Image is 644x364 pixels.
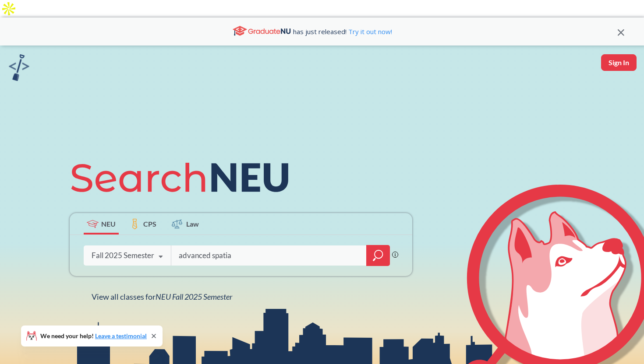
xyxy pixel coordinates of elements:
[186,219,199,229] span: Law
[178,246,360,265] input: Class, professor, course number, "phrase"
[143,219,156,229] span: CPS
[92,292,232,301] span: View all classes for
[95,332,147,339] a: Leave a testimonial
[293,27,392,36] span: has just released!
[9,54,29,84] a: sandbox logo
[373,249,383,262] svg: magnifying glass
[9,54,29,81] img: sandbox logo
[40,333,147,339] span: We need your help!
[366,245,390,266] div: magnifying glass
[101,219,116,229] span: NEU
[92,251,154,260] div: Fall 2025 Semester
[347,27,392,36] a: Try it out now!
[156,292,232,301] span: NEU Fall 2025 Semester
[601,54,637,71] button: Sign In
